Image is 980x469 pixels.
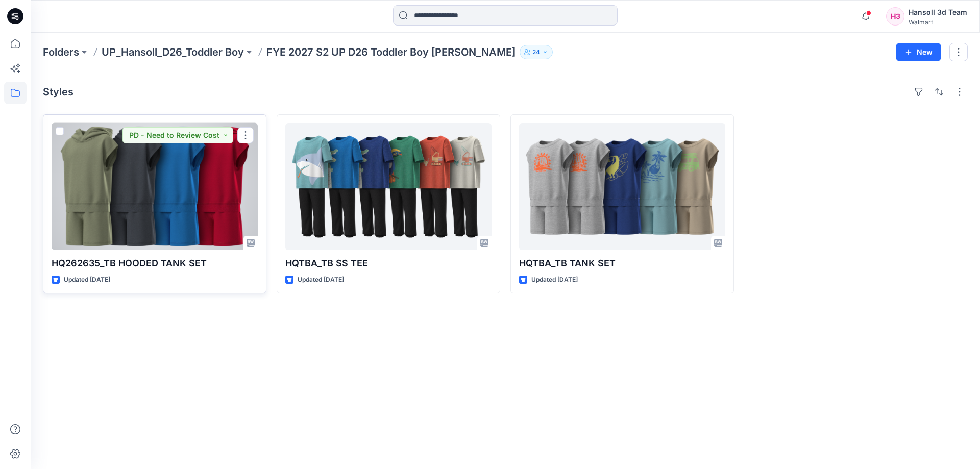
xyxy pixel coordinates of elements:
p: Updated [DATE] [298,275,344,285]
a: HQTBA_TB TANK SET [519,123,725,250]
button: New [896,43,941,61]
div: H3 [886,7,904,26]
p: HQTBA_TB TANK SET [519,256,725,270]
a: Folders [43,45,79,59]
div: Walmart [909,18,967,26]
div: Hansoll 3d Team [909,6,967,18]
a: HQ262635_TB HOODED TANK SET [52,123,258,250]
p: Updated [DATE] [531,275,578,285]
p: HQTBA_TB SS TEE [285,256,492,270]
p: Updated [DATE] [64,275,110,285]
h4: Styles [43,86,73,98]
p: HQ262635_TB HOODED TANK SET [52,256,258,270]
p: 24 [532,46,540,58]
button: 24 [520,45,553,59]
p: FYE 2027 S2 UP D26 Toddler Boy [PERSON_NAME] [266,45,516,59]
a: HQTBA_TB SS TEE [285,123,492,250]
a: UP_Hansoll_D26_Toddler Boy [102,45,244,59]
